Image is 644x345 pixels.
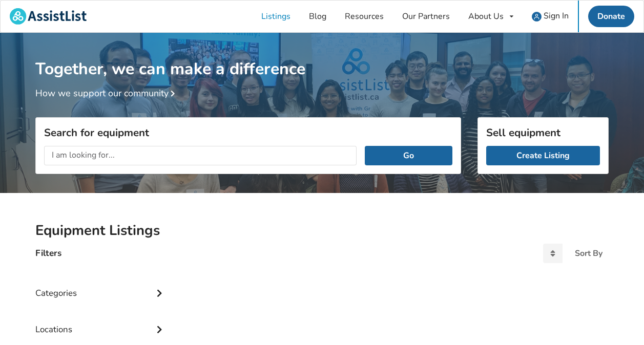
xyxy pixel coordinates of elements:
button: Go [365,146,452,165]
div: About Us [468,12,504,20]
h2: Equipment Listings [35,222,609,240]
div: Sort By [575,249,603,257]
a: Blog [300,1,336,32]
a: Create Listing [486,146,600,165]
h3: Sell equipment [486,126,600,139]
img: user icon [532,12,542,21]
h1: Together, we can make a difference [35,33,609,79]
div: Locations [35,304,167,340]
a: How we support our community [35,87,179,99]
img: assistlist-logo [10,8,87,25]
a: user icon Sign In [523,1,578,32]
h4: Filters [35,247,61,259]
a: Resources [336,1,393,32]
h3: Search for equipment [44,126,452,139]
span: Sign In [544,10,569,21]
div: Categories [35,267,167,304]
a: Our Partners [393,1,459,32]
input: I am looking for... [44,146,357,165]
a: Listings [252,1,300,32]
a: Donate [588,6,634,27]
